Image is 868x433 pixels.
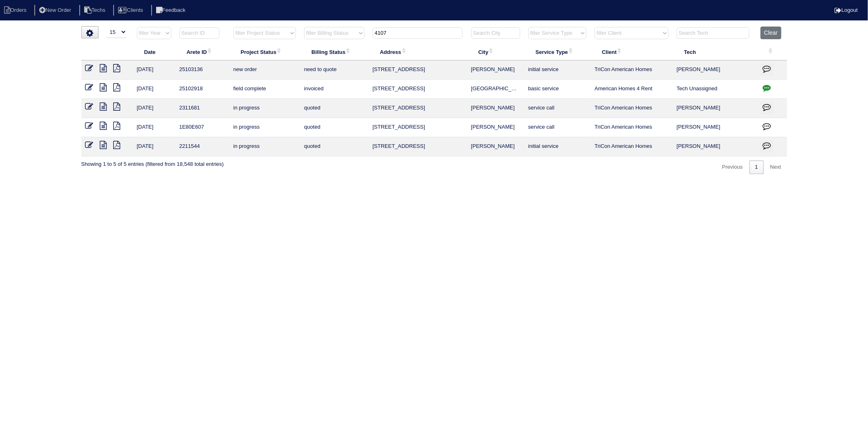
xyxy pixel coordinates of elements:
[467,80,524,99] td: [GEOGRAPHIC_DATA]
[133,60,175,80] td: [DATE]
[765,161,787,174] a: Next
[673,80,756,99] td: Tech Unassigned
[467,137,524,156] td: [PERSON_NAME]
[151,5,192,16] li: Feedback
[79,5,112,16] li: Techs
[749,161,764,174] a: 1
[471,27,520,39] input: Search City
[229,60,300,80] td: new order
[79,7,112,13] a: Techs
[133,118,175,137] td: [DATE]
[673,60,756,80] td: [PERSON_NAME]
[300,118,368,137] td: quoted
[113,5,150,16] li: Clients
[175,80,229,99] td: 25102918
[756,43,787,60] th: : activate to sort column ascending
[300,43,368,60] th: Billing Status: activate to sort column ascending
[133,99,175,118] td: [DATE]
[369,43,467,60] th: Address: activate to sort column ascending
[113,7,150,13] a: Clients
[834,7,858,13] a: Logout
[673,118,756,137] td: [PERSON_NAME]
[467,99,524,118] td: [PERSON_NAME]
[369,118,467,137] td: [STREET_ADDRESS]
[524,80,591,99] td: basic service
[524,137,591,156] td: initial service
[300,80,368,99] td: invoiced
[229,80,300,99] td: field complete
[524,43,591,60] th: Service Type: activate to sort column ascending
[369,137,467,156] td: [STREET_ADDRESS]
[34,7,78,13] a: New Order
[369,80,467,99] td: [STREET_ADDRESS]
[175,137,229,156] td: 2211544
[81,156,224,168] div: Showing 1 to 5 of 5 entries (filtered from 18,548 total entries)
[369,99,467,118] td: [STREET_ADDRESS]
[524,118,591,137] td: service call
[373,27,463,39] input: Search Address
[34,5,78,16] li: New Order
[591,99,673,118] td: TriCon American Homes
[133,80,175,99] td: [DATE]
[673,137,756,156] td: [PERSON_NAME]
[229,43,300,60] th: Project Status: activate to sort column ascending
[761,27,781,39] button: Clear
[229,99,300,118] td: in progress
[591,137,673,156] td: TriCon American Homes
[591,80,673,99] td: American Homes 4 Rent
[467,60,524,80] td: [PERSON_NAME]
[300,137,368,156] td: quoted
[175,60,229,80] td: 25103136
[467,118,524,137] td: [PERSON_NAME]
[591,60,673,80] td: TriCon American Homes
[673,99,756,118] td: [PERSON_NAME]
[300,60,368,80] td: need to quote
[369,60,467,80] td: [STREET_ADDRESS]
[591,118,673,137] td: TriCon American Homes
[524,99,591,118] td: service call
[229,137,300,156] td: in progress
[524,60,591,80] td: initial service
[467,43,524,60] th: City: activate to sort column ascending
[179,27,219,39] input: Search ID
[677,27,749,39] input: Search Tech
[591,43,673,60] th: Client: activate to sort column ascending
[175,118,229,137] td: 1E80E607
[673,43,756,60] th: Tech
[300,99,368,118] td: quoted
[716,161,749,174] a: Previous
[175,43,229,60] th: Arete ID: activate to sort column ascending
[175,99,229,118] td: 2311681
[133,43,175,60] th: Date
[133,137,175,156] td: [DATE]
[229,118,300,137] td: in progress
